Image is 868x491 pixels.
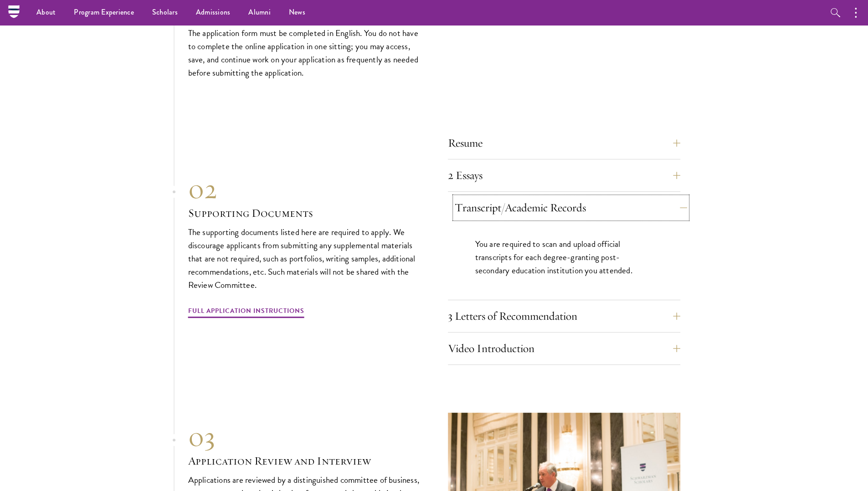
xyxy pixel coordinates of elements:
div: 03 [188,420,421,453]
h3: Supporting Documents [188,205,421,221]
a: Full Application Instructions [188,305,304,319]
p: You are required to scan and upload official transcripts for each degree-granting post-secondary ... [475,237,653,277]
button: Video Introduction [448,338,680,359]
p: The supporting documents listed here are required to apply. We discourage applicants from submitt... [188,225,421,292]
button: 3 Letters of Recommendation [448,305,680,327]
button: Transcript/Academic Records [455,197,687,219]
button: 2 Essays [448,164,680,186]
div: 02 [188,173,421,205]
button: Resume [448,132,680,154]
h3: Application Review and Interview [188,453,421,469]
